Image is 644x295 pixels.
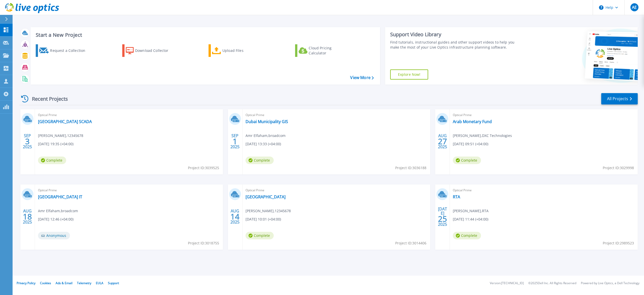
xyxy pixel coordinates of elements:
span: Complete [453,157,481,164]
span: Complete [38,157,66,164]
a: Ads & Email [56,281,72,285]
span: Complete [246,232,274,239]
span: Amr Elfaham , broadcom [246,133,286,138]
a: EULA [96,281,103,285]
span: Complete [246,157,274,164]
span: Anonymous [38,232,70,239]
a: All Projects [601,93,638,104]
span: Optical Prime [38,188,220,193]
a: Cloud Pricing Calculator [295,44,351,57]
a: Request a Collection [36,44,92,57]
a: Cookies [40,281,51,285]
span: [PERSON_NAME] , 12345678 [38,133,83,138]
span: [DATE] 11:44 (+04:00) [453,216,488,222]
div: Find tutorials, instructional guides and other support videos to help you make the most of your L... [390,40,521,50]
a: Explore Now! [390,69,428,80]
a: [GEOGRAPHIC_DATA] [246,194,286,199]
a: Arab Monetary Fund [453,119,492,124]
span: Project ID: 3039525 [188,165,219,171]
div: SEP 2025 [230,132,240,151]
div: [DATE] 2025 [438,207,447,226]
li: Version: [TECHNICAL_ID] [490,282,524,285]
a: [GEOGRAPHIC_DATA] SCADA [38,119,92,124]
span: [PERSON_NAME] , DXC Technologies [453,133,512,138]
span: Project ID: 2989523 [603,240,634,246]
span: AE [632,5,637,9]
a: Support [108,281,119,285]
a: Telemetry [77,281,91,285]
div: SEP 2025 [23,132,32,151]
span: [DATE] 10:01 (+04:00) [246,216,281,222]
span: Amr Elfaham , broadcom [38,208,78,214]
div: Request a Collection [50,46,90,56]
a: Dubai Municipality GIS [246,119,288,124]
li: © 2025 Dell Inc. All Rights Reserved [528,282,576,285]
span: 25 [438,217,447,221]
span: Optical Prime [38,112,220,118]
div: Recent Projects [19,93,75,105]
span: [PERSON_NAME] , RTA [453,208,489,214]
div: AUG 2025 [438,132,447,151]
span: Optical Prime [246,188,427,193]
a: Privacy Policy [17,281,35,285]
li: Powered by Live Optics, a Dell Technology [581,282,639,285]
div: Download Collector [135,46,175,56]
span: 3 [25,139,30,143]
span: Project ID: 3029998 [603,165,634,171]
span: [PERSON_NAME] , 12345678 [246,208,291,214]
span: Project ID: 3018755 [188,240,219,246]
span: [DATE] 13:33 (+04:00) [246,141,281,147]
span: Complete [453,232,481,239]
span: Project ID: 3036188 [395,165,426,171]
h3: Start a New Project [36,32,374,38]
span: Optical Prime [453,188,635,193]
span: 14 [230,214,239,219]
div: Support Video Library [390,31,521,38]
a: [GEOGRAPHIC_DATA] IT [38,194,82,199]
div: AUG 2025 [230,207,240,226]
span: 1 [233,139,237,143]
span: 27 [438,139,447,143]
a: View More [350,75,374,80]
span: [DATE] 19:35 (+04:00) [38,141,73,147]
span: 18 [23,214,32,219]
a: Download Collector [122,44,178,57]
span: [DATE] 12:46 (+04:00) [38,216,73,222]
div: AUG 2025 [23,207,32,226]
div: Cloud Pricing Calculator [309,46,349,56]
span: Optical Prime [453,112,635,118]
a: RTA [453,194,460,199]
span: Optical Prime [246,112,427,118]
span: Project ID: 3014406 [395,240,426,246]
span: [DATE] 09:51 (+04:00) [453,141,488,147]
a: Upload Files [209,44,265,57]
div: Upload Files [222,46,263,56]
